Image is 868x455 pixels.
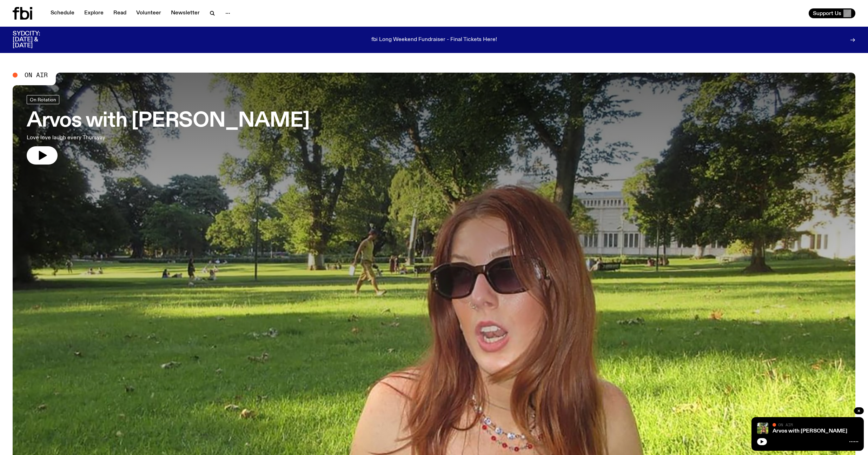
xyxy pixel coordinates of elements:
h3: Arvos with [PERSON_NAME] [27,111,310,131]
img: Lizzie Bowles is sitting in a bright green field of grass, with dark sunglasses and a black top. ... [757,423,768,434]
a: Read [109,8,131,18]
span: Support Us [813,10,841,16]
p: Love love laugh every Thursyay [27,134,206,142]
span: On Air [778,422,793,427]
p: fbi Long Weekend Fundraiser - Final Tickets Here! [371,37,497,43]
a: Schedule [46,8,79,18]
a: On Rotation [27,95,59,104]
h3: SYDCITY: [DATE] & [DATE] [13,31,58,49]
a: Newsletter [167,8,204,18]
a: Arvos with [PERSON_NAME] [773,428,847,434]
span: On Rotation [30,97,56,102]
span: On Air [25,72,48,78]
a: Volunteer [132,8,165,18]
a: Arvos with [PERSON_NAME]Love love laugh every Thursyay [27,95,310,165]
button: Support Us [809,8,855,18]
a: Explore [80,8,108,18]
